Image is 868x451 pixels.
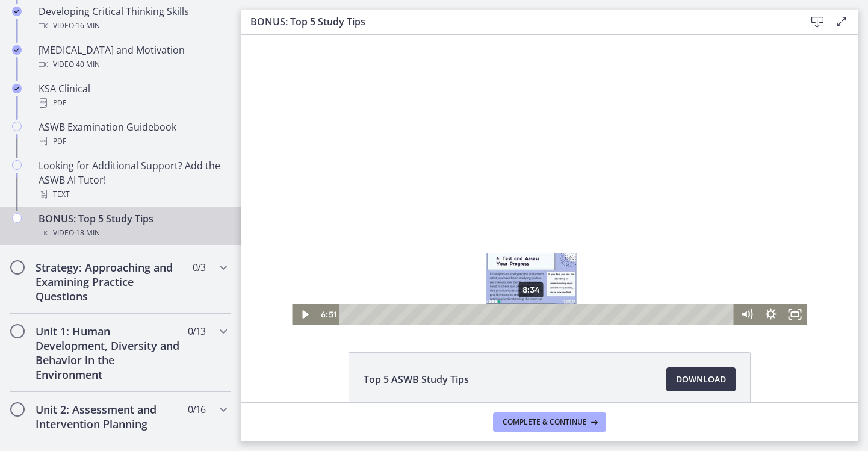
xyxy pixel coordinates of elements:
button: Mute [494,269,518,290]
span: 0 / 3 [193,260,205,275]
button: Fullscreen [542,269,566,290]
h2: Strategy: Approaching and Examining Practice Questions [36,260,182,303]
iframe: Video Lesson [241,35,858,325]
button: Complete & continue [493,412,606,432]
span: 0 / 16 [188,402,205,417]
div: Developing Critical Thinking Skills [39,4,226,33]
i: Completed [12,7,22,16]
span: · 16 min [74,19,100,33]
span: Download [676,372,726,387]
span: 0 / 13 [188,324,205,338]
div: [MEDICAL_DATA] and Motivation [39,43,226,72]
div: Looking for Additional Support? Add the ASWB AI Tutor! [39,158,226,202]
div: PDF [39,96,226,110]
div: Video [39,57,226,72]
a: Download [666,367,736,391]
span: Top 5 ASWB Study Tips [364,372,469,387]
div: ASWB Examination Guidebook [39,120,226,149]
button: Show settings menu [518,269,542,290]
div: Video [39,19,226,33]
span: · 40 min [74,57,100,72]
h3: BONUS: Top 5 Study Tips [250,14,786,29]
div: PDF [39,134,226,149]
div: KSA Clinical [39,81,226,110]
div: Text [39,187,226,202]
i: Completed [12,84,22,93]
span: · 18 min [74,226,100,240]
div: Video [39,226,226,240]
div: BONUS: Top 5 Study Tips [39,211,226,240]
h2: Unit 1: Human Development, Diversity and Behavior in the Environment [36,324,182,382]
span: Complete & continue [503,417,587,427]
i: Completed [12,45,22,55]
h2: Unit 2: Assessment and Intervention Planning [36,402,182,431]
